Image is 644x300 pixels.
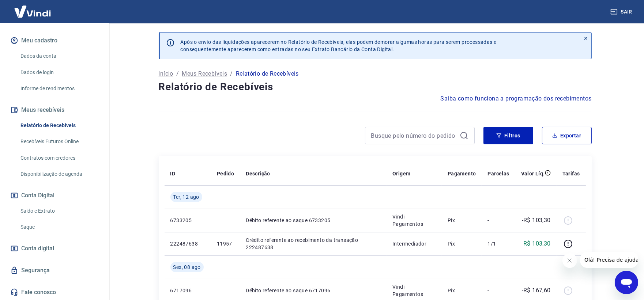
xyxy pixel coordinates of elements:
[542,127,592,144] button: Exportar
[483,127,533,144] button: Filtros
[371,130,457,141] input: Busque pelo número do pedido
[246,287,381,294] p: Débito referente ao saque 6717096
[523,239,551,248] p: R$ 103,30
[246,236,381,251] p: Crédito referente ao recebimento da transação 222487638
[182,69,227,78] a: Meus Recebíveis
[18,220,101,235] a: Saque
[18,134,101,149] a: Recebíveis Futuros Online
[246,170,270,177] p: Descrição
[562,253,577,268] iframe: Fechar mensagem
[609,5,635,19] button: Sair
[9,0,56,23] img: Vindi
[9,240,101,257] a: Conta digital
[9,187,101,204] button: Conta Digital
[580,252,638,268] iframe: Mensagem da empresa
[522,286,551,295] p: -R$ 167,60
[9,33,101,49] button: Meu cadastro
[9,262,101,278] a: Segurança
[615,271,638,294] iframe: Botão para abrir a janela de mensagens
[170,240,205,247] p: 222487638
[392,170,410,177] p: Origem
[441,94,592,103] a: Saiba como funciona a programação dos recebimentos
[487,240,509,247] p: 1/1
[487,287,509,294] p: -
[18,151,101,166] a: Contratos com credores
[21,243,54,254] span: Conta digital
[217,170,234,177] p: Pedido
[18,65,101,80] a: Dados de login
[487,217,509,224] p: -
[18,49,101,64] a: Dados da conta
[562,170,580,177] p: Tarifas
[18,81,101,96] a: Informe de rendimentos
[18,167,101,182] a: Disponibilização de agenda
[176,69,179,78] p: /
[170,287,205,294] p: 6717096
[18,204,101,219] a: Saldo e Extrato
[159,80,592,94] h4: Relatório de Recebíveis
[246,217,381,224] p: Débito referente ao saque 6733205
[9,102,101,118] button: Meus recebíveis
[392,213,436,228] p: Vindi Pagamentos
[487,170,509,177] p: Parcelas
[159,69,173,78] a: Início
[448,287,476,294] p: Pix
[236,69,299,78] p: Relatório de Recebíveis
[173,193,199,201] span: Ter, 12 ago
[173,263,201,271] span: Sex, 08 ago
[448,170,476,177] p: Pagamento
[448,240,476,247] p: Pix
[522,216,551,225] p: -R$ 103,30
[448,217,476,224] p: Pix
[181,38,497,53] p: Após o envio das liquidações aparecerem no Relatório de Recebíveis, elas podem demorar algumas ho...
[4,5,61,11] span: Olá! Precisa de ajuda?
[170,170,176,177] p: ID
[392,240,436,247] p: Intermediador
[230,69,233,78] p: /
[217,240,234,247] p: 11957
[392,283,436,298] p: Vindi Pagamentos
[18,118,101,133] a: Relatório de Recebíveis
[521,170,545,177] p: Valor Líq.
[170,217,205,224] p: 6733205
